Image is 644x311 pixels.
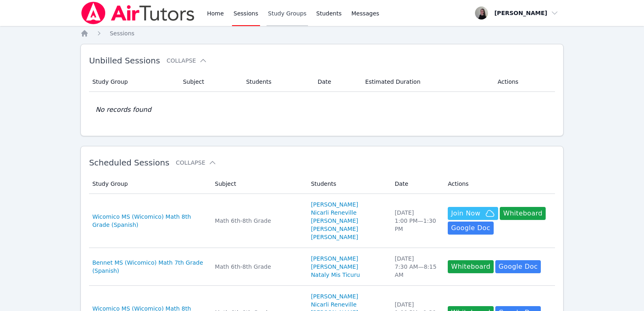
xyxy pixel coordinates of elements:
button: Collapse [176,159,217,167]
td: No records found [89,92,555,128]
a: Google Doc [448,222,493,235]
button: Whiteboard [500,207,546,220]
th: Students [241,72,313,92]
th: Study Group [89,174,210,194]
button: Whiteboard [448,260,494,273]
nav: Breadcrumb [80,29,564,37]
a: Nicarli Reneville [311,300,356,309]
span: Unbilled Sessions [89,56,160,65]
a: Bennet MS (Wicomico) Math 7th Grade (Spanish) [92,259,205,275]
button: Collapse [167,57,207,65]
div: [DATE] 7:30 AM — 8:15 AM [395,254,438,279]
th: Subject [178,72,241,92]
th: Estimated Duration [360,72,493,92]
span: Sessions [110,30,134,37]
a: Nicarli Reneville [311,209,356,217]
a: Sessions [110,29,134,37]
a: Wicomico MS (Wicomico) Math 8th Grade (Spanish) [92,213,205,229]
a: [PERSON_NAME] [311,200,358,209]
span: Messages [351,9,379,17]
th: Subject [210,174,306,194]
div: [DATE] 1:00 PM — 1:30 PM [395,209,438,233]
div: Math 6th-8th Grade [215,263,301,271]
th: Actions [443,174,555,194]
span: Scheduled Sessions [89,158,169,167]
button: Join Now [448,207,498,220]
a: [PERSON_NAME] [PERSON_NAME] [311,225,385,241]
div: Math 6th-8th Grade [215,217,301,225]
a: [PERSON_NAME] [311,217,358,225]
img: Air Tutors [80,2,195,24]
th: Study Group [89,72,178,92]
a: Google Doc [495,260,541,273]
th: Date [313,72,360,92]
tr: Bennet MS (Wicomico) Math 7th Grade (Spanish)Math 6th-8th Grade[PERSON_NAME][PERSON_NAME]Nataly M... [89,248,555,286]
a: Nataly Mis Ticuru [311,271,360,279]
a: [PERSON_NAME] [311,292,358,300]
span: Join Now [451,209,480,218]
th: Students [306,174,390,194]
th: Actions [493,72,555,92]
a: [PERSON_NAME] [311,254,358,263]
tr: Wicomico MS (Wicomico) Math 8th Grade (Spanish)Math 6th-8th Grade[PERSON_NAME]Nicarli Reneville[P... [89,194,555,248]
a: [PERSON_NAME] [311,263,358,271]
th: Date [390,174,443,194]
